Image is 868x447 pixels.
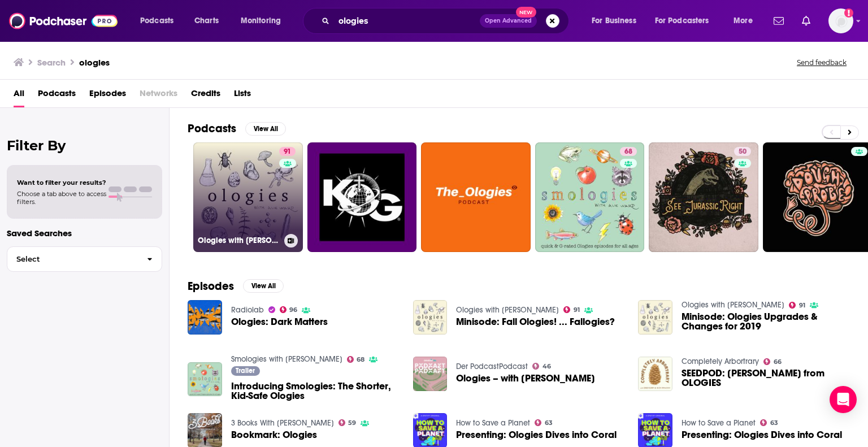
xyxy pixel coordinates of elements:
a: 96 [280,306,298,313]
a: Completely Arbortrary [682,357,759,366]
p: Saved Searches [7,228,162,238]
img: Minisode: Ologies Upgrades & Changes for 2019 [638,300,672,335]
span: Credits [191,84,220,107]
span: 96 [289,307,297,313]
a: How to Save a Planet [456,418,530,428]
a: Podcasts [38,84,76,107]
a: PodcastsView All [188,121,286,136]
a: Ologies: Dark Matters [231,317,328,327]
span: 59 [348,420,356,426]
span: Podcasts [140,13,173,29]
a: Minisode: Fall Ologies! ... Fallogies? [456,317,615,327]
h2: Podcasts [188,121,236,136]
a: 50 [649,142,758,252]
button: View All [243,279,284,293]
button: open menu [132,12,188,30]
a: 91Ologies with [PERSON_NAME] [193,142,303,252]
span: Open Advanced [485,18,532,24]
span: New [516,7,536,18]
span: For Business [592,13,636,29]
span: 91 [799,303,805,308]
a: How to Save a Planet [682,418,756,428]
a: Presenting: Ologies Dives into Coral [682,430,842,440]
a: Episodes [89,84,126,107]
a: 3 Books With Neil Pasricha [231,418,334,428]
span: Ologies – with [PERSON_NAME] [456,374,595,383]
a: EpisodesView All [188,279,284,293]
button: Open AdvancedNew [480,14,537,28]
img: SEEDPOD: Alie Ward from OLOGIES [638,357,672,391]
img: Ologies – with Alie Ward [413,357,448,391]
span: 50 [739,146,747,158]
img: Introducing Smologies: The Shorter, Kid-Safe Ologies [188,362,222,397]
svg: Add a profile image [844,8,853,18]
button: open menu [648,12,726,30]
a: Show notifications dropdown [797,11,815,31]
div: Search podcasts, credits, & more... [314,8,580,34]
span: Trailer [236,367,255,374]
span: 68 [624,146,632,158]
h2: Filter By [7,137,162,154]
a: Minisode: Ologies Upgrades & Changes for 2019 [682,312,850,331]
span: Logged in as mfurr [828,8,853,33]
span: Introducing Smologies: The Shorter, Kid-Safe Ologies [231,381,400,401]
span: 63 [770,420,778,426]
span: 63 [545,420,553,426]
a: 91 [563,306,580,313]
span: 91 [574,307,580,313]
span: SEEDPOD: [PERSON_NAME] from OLOGIES [682,368,850,388]
h2: Episodes [188,279,234,293]
span: For Podcasters [655,13,709,29]
span: More [734,13,753,29]
button: View All [245,122,286,136]
a: Bookmark: Ologies [231,430,317,440]
a: 91 [279,147,296,156]
span: Charts [194,13,219,29]
a: Show notifications dropdown [769,11,788,31]
a: Lists [234,84,251,107]
a: Smologies with Alie Ward [231,354,342,364]
span: Networks [140,84,177,107]
span: 91 [284,146,291,158]
span: Choose a tab above to access filters. [17,190,106,206]
a: Ologies with Alie Ward [456,305,559,315]
a: 50 [734,147,751,156]
a: Der PodcastPodcast [456,362,528,371]
button: open menu [584,12,650,30]
img: Podchaser - Follow, Share and Rate Podcasts [9,10,118,32]
a: 46 [532,363,551,370]
a: Ologies with Alie Ward [682,300,784,310]
img: Ologies: Dark Matters [188,300,222,335]
span: Want to filter your results? [17,179,106,186]
span: 68 [357,357,364,362]
img: Minisode: Fall Ologies! ... Fallogies? [413,300,448,335]
h3: ologies [79,57,110,68]
a: 66 [763,358,782,365]
span: All [14,84,24,107]
a: Ologies – with Alie Ward [456,374,595,383]
h3: Search [37,57,66,68]
h3: Ologies with [PERSON_NAME] [198,236,280,245]
button: Show profile menu [828,8,853,33]
a: 59 [338,419,357,426]
a: Presenting: Ologies Dives into Coral [456,430,617,440]
span: 66 [774,359,782,364]
a: 68 [535,142,645,252]
a: 63 [760,419,778,426]
button: Send feedback [793,58,850,67]
img: User Profile [828,8,853,33]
